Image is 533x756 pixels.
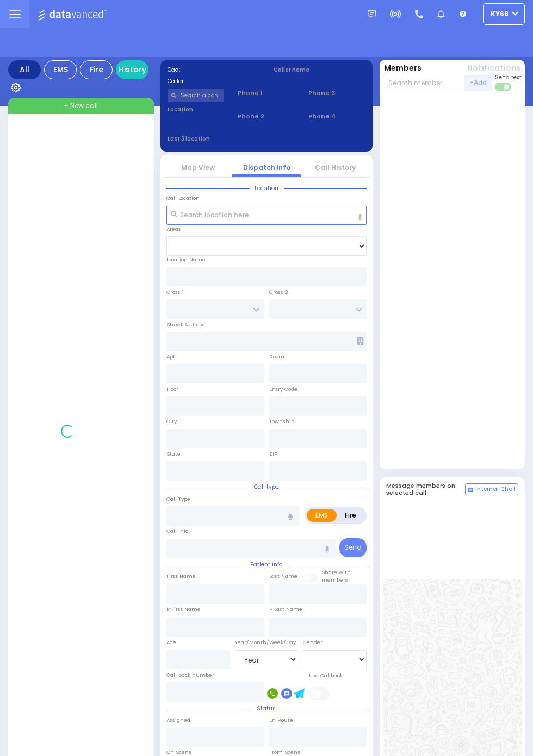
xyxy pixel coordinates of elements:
[243,163,290,172] a: Dispatch info
[269,716,293,724] label: En Route
[166,256,206,263] label: Location Name
[166,450,181,458] label: State
[166,606,201,613] label: P First Name
[491,9,509,19] span: ky68
[166,386,178,393] label: Floor
[166,639,176,646] label: Age
[166,206,367,225] input: Search location here
[80,60,113,79] div: Fire
[168,66,260,74] label: Cad:
[166,194,200,202] label: Call Location
[116,60,148,79] a: History
[181,163,215,172] a: Map View
[249,483,284,491] span: Call type
[269,450,277,458] label: ZIP
[383,75,465,91] input: Search member
[475,486,516,493] span: Internal Chat
[44,60,77,79] div: EMS
[166,527,188,535] label: Call Info
[483,3,525,25] button: ky68
[309,672,343,679] label: Use Callback
[64,101,98,111] span: + New call
[465,483,518,495] button: Internal Chat
[368,10,376,18] img: message.svg
[307,509,337,522] label: EMS
[321,576,348,583] span: members
[166,716,190,724] label: Assigned
[336,509,365,522] label: Fire
[269,748,301,756] label: From Scene
[166,225,181,233] label: Areas
[166,495,190,503] label: Call Type
[269,572,298,580] label: Last Name
[315,163,356,172] a: Call History
[238,112,295,121] span: Phone 2
[8,60,41,79] div: All
[269,606,302,613] label: P Last Name
[308,89,365,98] span: Phone 3
[495,81,512,92] label: Turn off text
[166,418,177,425] label: City
[166,748,192,756] label: On Scene
[384,62,422,74] button: Members
[166,288,184,296] label: Cross 1
[357,337,364,345] span: Other building occupants
[321,569,351,576] small: Share with
[38,8,110,21] img: Logo
[495,73,522,81] span: Send text
[303,639,323,646] label: Gender
[339,538,367,557] button: Send
[238,89,295,98] span: Phone 1
[168,105,225,114] label: Location
[269,386,298,393] label: Entry Code
[245,560,288,569] span: Patient info
[235,639,299,646] div: Year/Month/Week/Day
[386,482,466,496] h5: Message members on selected call
[269,353,284,361] label: Room
[249,184,284,192] span: Location
[166,321,205,329] label: Street Address
[166,572,196,580] label: First Name
[166,671,214,679] label: Call back number
[274,66,366,74] label: Caller name
[168,89,225,102] input: Search a contact
[168,135,267,143] label: Last 3 location
[467,62,520,74] button: Notifications
[269,288,288,296] label: Cross 2
[168,77,260,85] label: Caller:
[468,488,473,493] img: comment-alt.png
[269,418,294,425] label: Township
[251,704,281,713] span: Status
[166,353,175,361] label: Apt
[308,112,365,121] span: Phone 4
